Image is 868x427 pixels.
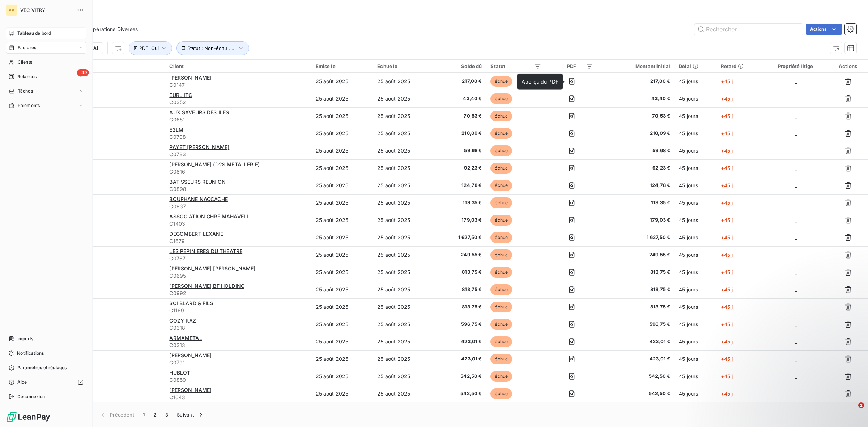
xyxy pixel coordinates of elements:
[373,316,435,333] td: 25 août 2025
[490,249,512,260] span: échue
[439,321,482,328] span: 596,75 €
[169,63,307,69] div: Client
[169,352,212,358] span: [PERSON_NAME]
[721,286,733,293] span: +45 j
[675,385,716,402] td: 45 jours
[77,69,89,76] span: +99
[18,88,33,94] span: Tâches
[721,130,733,136] span: +45 j
[17,73,37,80] span: Relances
[139,407,149,422] button: 1
[439,78,482,85] span: 217,00 €
[169,248,242,254] span: LES PEPINIERES DU THEATRE
[602,199,670,206] span: 119,35 €
[20,7,72,13] span: VEC VITRY
[311,73,373,90] td: 25 août 2025
[18,102,40,109] span: Paiements
[843,402,861,420] iframe: Intercom live chat
[602,182,670,189] span: 124,78 €
[602,355,670,363] span: 423,01 €
[439,303,482,311] span: 813,75 €
[721,78,733,84] span: +45 j
[602,338,670,345] span: 423,01 €
[373,212,435,229] td: 25 août 2025
[602,130,670,137] span: 218,09 €
[858,402,864,408] span: 2
[490,93,512,104] span: échue
[169,359,307,366] span: C0791
[721,356,733,362] span: +45 j
[6,376,86,388] a: Aide
[795,269,797,275] span: _
[169,151,307,158] span: C0783
[169,161,260,167] span: [PERSON_NAME] (D2S METALLERIE)
[439,286,482,293] span: 813,75 €
[373,264,435,281] td: 25 août 2025
[602,112,670,120] span: 70,53 €
[439,251,482,259] span: 249,55 €
[721,63,759,69] div: Retard
[675,194,716,212] td: 45 jours
[721,390,733,397] span: +45 j
[490,319,512,330] span: échue
[675,333,716,350] td: 45 jours
[316,63,369,69] div: Émise le
[169,370,190,376] span: HUBLOT
[311,281,373,298] td: 25 août 2025
[311,350,373,368] td: 25 août 2025
[602,321,670,328] span: 596,75 €
[143,411,145,418] span: 1
[169,283,244,289] span: [PERSON_NAME] BF HOLDING
[490,388,512,399] span: échue
[169,307,307,314] span: C1169
[169,196,228,202] span: BOURHANE NACCACHE
[439,182,482,189] span: 124,78 €
[675,142,716,159] td: 45 jours
[721,321,733,327] span: +45 j
[311,264,373,281] td: 25 août 2025
[311,90,373,107] td: 25 août 2025
[675,298,716,316] td: 45 jours
[129,41,172,55] button: PDF: Oui
[311,159,373,177] td: 25 août 2025
[490,371,512,382] span: échue
[17,30,51,37] span: Tableau de bord
[490,163,512,174] span: échue
[675,316,716,333] td: 45 jours
[602,234,670,241] span: 1 627,50 €
[439,147,482,154] span: 59,68 €
[675,107,716,125] td: 45 jours
[169,220,307,227] span: C1403
[602,303,670,311] span: 813,75 €
[169,265,255,272] span: [PERSON_NAME] [PERSON_NAME]
[311,316,373,333] td: 25 août 2025
[721,182,733,188] span: +45 j
[149,407,161,422] button: 2
[490,215,512,226] span: échue
[602,63,670,69] div: Montant initial
[721,95,733,102] span: +45 j
[169,81,307,89] span: C0147
[373,90,435,107] td: 25 août 2025
[169,300,213,306] span: SCI BLARD & FILS
[675,159,716,177] td: 45 jours
[169,272,307,279] span: C0695
[675,246,716,264] td: 45 jours
[723,357,868,407] iframe: Intercom notifications message
[675,368,716,385] td: 45 jours
[675,350,716,368] td: 45 jours
[439,217,482,224] span: 179,03 €
[17,336,33,342] span: Imports
[795,78,797,84] span: _
[602,147,670,154] span: 59,68 €
[169,144,229,150] span: PAYET [PERSON_NAME]
[373,368,435,385] td: 25 août 2025
[439,373,482,380] span: 542,50 €
[490,336,512,347] span: échue
[602,217,670,224] span: 179,03 €
[311,142,373,159] td: 25 août 2025
[373,385,435,402] td: 25 août 2025
[187,45,236,51] span: Statut : Non-échu , ...
[17,393,45,400] span: Déconnexion
[373,281,435,298] td: 25 août 2025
